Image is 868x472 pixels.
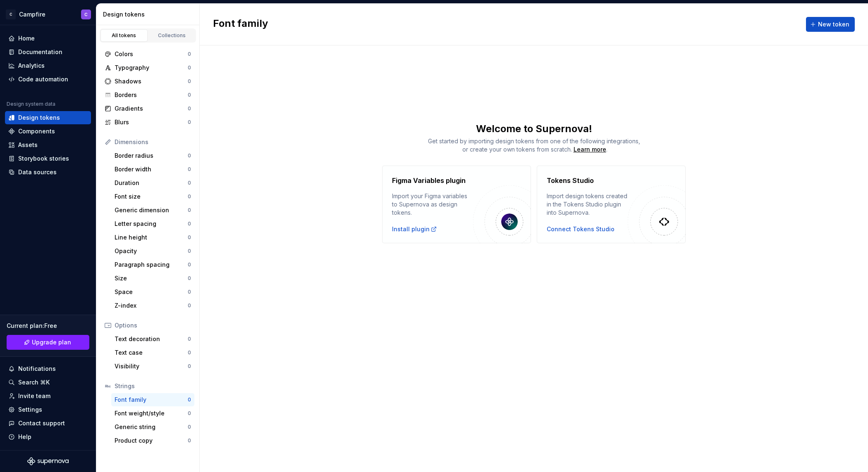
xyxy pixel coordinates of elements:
[5,403,91,416] a: Settings
[5,59,91,72] a: Analytics
[428,138,640,153] span: Get started by importing design tokens from one of the following integrations, or create your own...
[2,5,94,23] button: CCampfireC
[115,409,188,417] div: Font weight/style
[188,261,191,268] div: 0
[111,299,194,312] a: Z-index0
[188,193,191,200] div: 0
[188,78,191,85] div: 0
[18,406,42,414] div: Settings
[188,275,191,282] div: 0
[188,302,191,309] div: 0
[188,166,191,173] div: 0
[188,207,191,213] div: 0
[18,62,45,70] div: Analytics
[115,423,188,431] div: Generic string
[18,34,35,43] div: Home
[84,11,88,18] div: C
[115,362,188,370] div: Visibility
[32,338,71,346] span: Upgrade plan
[115,274,188,282] div: Size
[547,225,615,233] button: Connect Tokens Studio
[18,154,69,163] div: Storybook stories
[188,396,191,403] div: 0
[111,190,194,203] a: Font size0
[188,221,191,227] div: 0
[18,378,50,387] div: Search ⌘K
[101,75,194,88] a: Shadows0
[5,32,91,45] a: Home
[188,180,191,186] div: 0
[111,204,194,217] a: Generic dimension0
[115,104,188,113] div: Gradients
[5,417,91,430] button: Contact support
[188,424,191,430] div: 0
[188,105,191,112] div: 0
[547,192,628,217] div: Import design tokens created in the Tokens Studio plugin into Supernova.
[115,179,188,187] div: Duration
[103,10,196,19] div: Design tokens
[806,17,855,32] button: New token
[5,138,91,152] a: Assets
[6,9,16,19] div: C
[18,141,38,149] div: Assets
[18,365,56,373] div: Notifications
[111,332,194,346] a: Text decoration0
[188,234,191,241] div: 0
[111,407,194,420] a: Font weight/style0
[188,152,191,159] div: 0
[111,360,194,373] a: Visibility0
[111,176,194,190] a: Duration0
[5,430,91,444] button: Help
[115,165,188,173] div: Border width
[111,393,194,406] a: Font family0
[115,247,188,255] div: Opacity
[115,261,188,269] div: Paragraph spacing
[188,410,191,417] div: 0
[111,434,194,447] a: Product copy0
[574,145,606,154] a: Learn more
[7,101,55,107] div: Design system data
[115,301,188,310] div: Z-index
[111,346,194,359] a: Text case0
[111,272,194,285] a: Size0
[101,61,194,74] a: Typography0
[7,335,89,350] a: Upgrade plan
[19,10,45,19] div: Campfire
[115,192,188,201] div: Font size
[5,73,91,86] a: Code automation
[101,47,194,61] a: Colors0
[188,437,191,444] div: 0
[392,192,473,217] div: Import your Figma variables to Supernova as design tokens.
[111,244,194,258] a: Opacity0
[115,91,188,99] div: Borders
[392,225,437,233] a: Install plugin
[115,382,191,390] div: Strings
[115,77,188,85] div: Shadows
[18,127,55,135] div: Components
[111,163,194,176] a: Border width0
[7,322,89,330] div: Current plan : Free
[18,419,65,427] div: Contact support
[115,233,188,242] div: Line height
[115,288,188,296] div: Space
[115,118,188,126] div: Blurs
[111,285,194,299] a: Space0
[5,125,91,138] a: Components
[818,20,849,28] span: New token
[188,336,191,342] div: 0
[115,152,188,160] div: Border radius
[547,176,594,185] h4: Tokens Studio
[188,119,191,126] div: 0
[101,116,194,129] a: Blurs0
[5,376,91,389] button: Search ⌘K
[5,152,91,165] a: Storybook stories
[188,51,191,57] div: 0
[101,102,194,115] a: Gradients0
[115,138,191,146] div: Dimensions
[115,349,188,357] div: Text case
[188,349,191,356] div: 0
[115,396,188,404] div: Font family
[188,64,191,71] div: 0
